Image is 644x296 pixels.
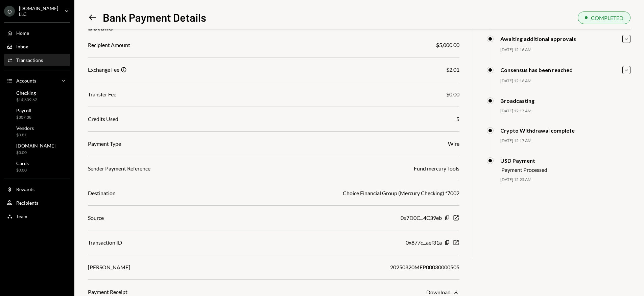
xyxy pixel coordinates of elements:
div: COMPLETED [591,15,623,21]
a: Cards$0.00 [4,158,70,175]
a: Vendors$0.81 [4,123,70,139]
a: Payroll$307.38 [4,106,70,122]
button: Download [426,289,459,296]
div: O [4,6,15,17]
div: Transfer Fee [88,90,116,98]
a: Home [4,27,70,39]
h1: Bank Payment Details [103,10,206,24]
div: $0.00 [16,150,55,156]
div: [PERSON_NAME] [88,263,130,271]
div: Consensus has been reached [500,67,573,73]
div: $5,000.00 [436,41,459,49]
div: 5 [456,115,459,123]
div: Awaiting additional approvals [500,36,576,42]
div: 20250820MFP00030000505 [390,263,459,271]
div: [DATE] 12:16 AM [500,78,630,84]
div: [DATE] 12:25 AM [500,177,630,183]
div: [DOMAIN_NAME] [16,143,55,149]
div: 0x7D0C...4C39eb [401,214,442,222]
div: Recipients [16,200,38,206]
div: Payment Receipt [88,288,127,296]
a: [DOMAIN_NAME]$0.00 [4,141,70,157]
div: Team [16,213,27,219]
div: $307.38 [16,115,31,120]
div: Download [426,289,451,295]
div: [DOMAIN_NAME] LLC [19,5,59,17]
div: [DATE] 12:16 AM [500,47,630,53]
div: Inbox [16,44,28,49]
div: Transactions [16,57,43,63]
div: [DATE] 12:17 AM [500,108,630,114]
div: Cards [16,160,29,166]
div: Fund mercury Tools [414,164,459,173]
div: $2.01 [446,66,459,74]
div: [DATE] 12:17 AM [500,138,630,144]
a: Checking$14,609.62 [4,88,70,104]
a: Accounts [4,74,70,87]
div: $14,609.62 [16,97,37,103]
div: Accounts [16,78,36,84]
div: Vendors [16,125,34,131]
div: Home [16,30,29,36]
div: Payment Type [88,140,121,148]
div: Payment Processed [501,166,547,173]
div: Destination [88,189,116,197]
a: Rewards [4,183,70,195]
a: Inbox [4,40,70,52]
div: Broadcasting [500,97,534,104]
div: Choice Financial Group (Mercury Checking) *7002 [343,189,459,197]
div: Checking [16,90,37,96]
a: Recipients [4,197,70,209]
a: Team [4,210,70,222]
div: 0x877c...aef31a [406,238,442,247]
div: $0.00 [446,90,459,98]
a: Transactions [4,54,70,66]
div: Rewards [16,186,34,192]
div: Source [88,214,104,222]
div: $0.81 [16,132,34,138]
div: Recipient Amount [88,41,130,49]
div: Crypto Withdrawal complete [500,127,575,134]
div: $0.00 [16,167,29,173]
div: USD Payment [500,157,547,164]
div: Exchange Fee [88,66,119,74]
div: Sender Payment Reference [88,164,150,173]
div: Credits Used [88,115,118,123]
div: Transaction ID [88,238,122,247]
div: Wire [448,140,459,148]
div: Payroll [16,108,31,113]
